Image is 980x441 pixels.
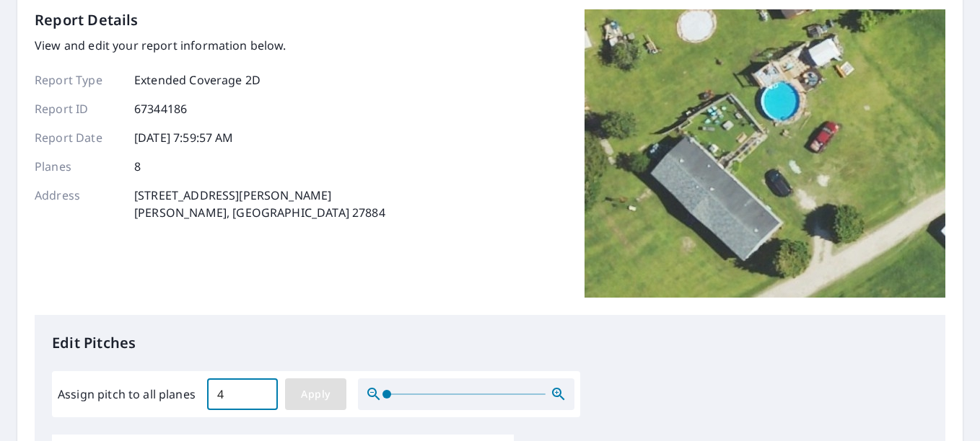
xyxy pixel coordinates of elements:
[35,100,121,117] p: Report ID
[52,332,928,354] p: Edit Pitches
[58,386,196,403] label: Assign pitch to all planes
[207,374,278,414] input: 00.0
[35,9,139,31] p: Report Details
[585,9,945,298] img: Top image
[35,129,121,146] p: Report Date
[134,158,141,175] p: 8
[134,129,234,146] p: [DATE] 7:59:57 AM
[35,158,121,175] p: Planes
[35,37,385,54] p: View and edit your report information below.
[35,187,121,221] p: Address
[297,386,335,404] span: Apply
[134,187,385,221] p: [STREET_ADDRESS][PERSON_NAME] [PERSON_NAME], [GEOGRAPHIC_DATA] 27884
[285,378,346,410] button: Apply
[35,71,121,89] p: Report Type
[134,100,187,117] p: 67344186
[134,71,261,89] p: Extended Coverage 2D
